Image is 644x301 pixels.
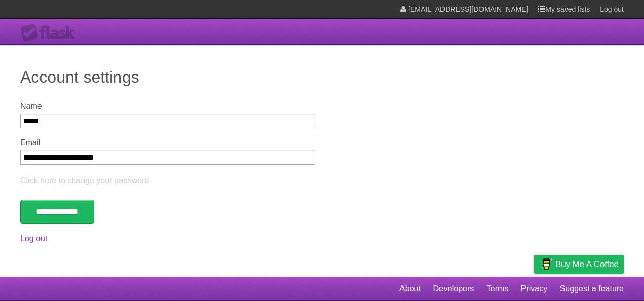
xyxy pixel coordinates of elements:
[20,102,315,111] label: Name
[20,24,81,42] div: Flask
[20,176,149,185] a: Click here to change your password
[555,255,619,273] span: Buy me a coffee
[20,65,624,89] h1: Account settings
[539,255,553,273] img: Buy me a coffee
[521,279,547,298] a: Privacy
[399,279,421,298] a: About
[433,279,474,298] a: Developers
[560,279,624,298] a: Suggest a feature
[20,138,315,147] label: Email
[20,234,47,243] a: Log out
[487,279,509,298] a: Terms
[534,255,624,274] a: Buy me a coffee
